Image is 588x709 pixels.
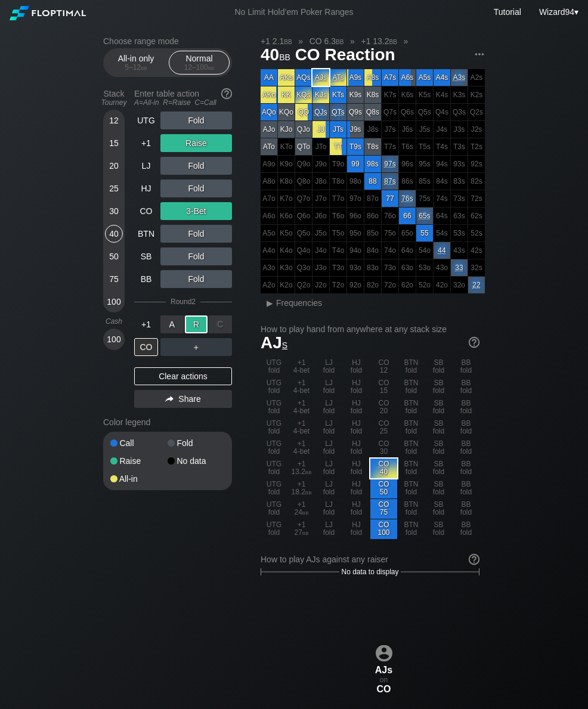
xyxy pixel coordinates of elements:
[105,225,123,243] div: 40
[134,270,158,288] div: BB
[308,36,346,47] span: CO 6.3
[98,98,129,107] div: Tourney
[468,173,485,190] div: 100% fold in prior round
[160,270,232,288] div: Fold
[468,69,485,86] div: 100% fold in prior round
[278,138,295,155] div: 100% fold in prior round
[261,333,287,352] span: AJ
[364,208,381,224] div: 100% fold in prior round
[315,438,342,458] div: LJ fold
[416,173,433,190] div: 100% fold in prior round
[105,179,123,197] div: 25
[343,357,370,377] div: HJ fold
[261,208,277,224] div: 100% fold in prior round
[284,36,292,46] span: bb
[261,398,287,417] div: UTG fold
[295,121,312,138] div: QJo
[312,242,329,259] div: 100% fold in prior round
[312,156,329,172] div: 100% fold in prior round
[364,69,381,86] div: A8s
[347,173,364,190] div: 100% fold in prior round
[165,396,174,403] img: share.864f2f62.svg
[347,277,364,293] div: 100% fold in prior round
[160,225,232,243] div: Fold
[10,6,86,20] img: Floptimal logo
[105,157,123,175] div: 20
[453,438,479,458] div: BB fold
[343,459,370,478] div: HJ fold
[364,259,381,276] div: 100% fold in prior round
[293,46,397,66] span: CO Reaction
[451,208,468,224] div: 100% fold in prior round
[451,86,468,103] div: 100% fold in prior round
[451,277,468,293] div: 100% fold in prior round
[330,156,346,172] div: 100% fold in prior round
[134,247,158,265] div: SB
[343,36,361,46] span: »
[416,138,433,155] div: 100% fold in prior round
[134,98,232,107] div: A=All-in R=Raise C=Call
[105,247,123,265] div: 50
[160,315,232,333] div: 4-Bet
[278,121,295,138] div: KJo
[370,377,397,397] div: CO 15
[416,121,433,138] div: 100% fold in prior round
[416,86,433,103] div: 100% fold in prior round
[292,36,310,46] span: »
[536,5,580,18] div: ▾
[364,138,381,155] div: T8s
[399,69,416,86] div: A6s
[295,242,312,259] div: 100% fold in prior round
[160,112,232,129] div: Fold
[110,439,168,447] div: Call
[468,277,485,293] div: On the cusp: play or fold.
[453,418,479,438] div: BB fold
[468,553,481,566] img: help.32db89a4.svg
[382,173,398,190] div: On the cusp: play or fold.
[98,84,129,112] div: Stack
[295,156,312,172] div: 100% fold in prior round
[305,467,312,476] span: bb
[425,418,452,438] div: SB fold
[451,121,468,138] div: 100% fold in prior round
[259,46,292,66] span: 40
[315,398,342,417] div: LJ fold
[111,63,161,72] div: 5 – 12
[382,190,398,207] div: 77
[261,225,277,242] div: 100% fold in prior round
[343,377,370,397] div: HJ fold
[134,112,158,129] div: UTG
[398,459,425,478] div: BTN fold
[434,277,450,293] div: 100% fold in prior round
[282,338,287,351] span: s
[261,86,277,103] div: AKo
[398,377,425,397] div: BTN fold
[398,438,425,458] div: BTN fold
[382,138,398,155] div: 100% fold in prior round
[134,367,232,385] div: Clear actions
[343,418,370,438] div: HJ fold
[315,377,342,397] div: LJ fold
[105,134,123,152] div: 15
[295,190,312,207] div: 100% fold in prior round
[347,259,364,276] div: 100% fold in prior round
[425,459,452,478] div: SB fold
[389,36,397,46] span: bb
[312,121,329,138] div: JJ
[416,156,433,172] div: 100% fold in prior round
[278,225,295,242] div: 100% fold in prior round
[134,202,158,220] div: CO
[295,173,312,190] div: 100% fold in prior round
[295,69,312,86] div: AQs
[468,156,485,172] div: 100% fold in prior round
[160,338,232,356] div: ＋
[261,357,287,377] div: UTG fold
[398,398,425,417] div: BTN fold
[451,242,468,259] div: 100% fold in prior round
[276,298,322,308] span: Frequencies
[416,69,433,86] div: A5s
[453,357,479,377] div: BB fold
[451,259,468,276] div: On the cusp: play or fold.
[261,190,277,207] div: 100% fold in prior round
[134,225,158,243] div: BTN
